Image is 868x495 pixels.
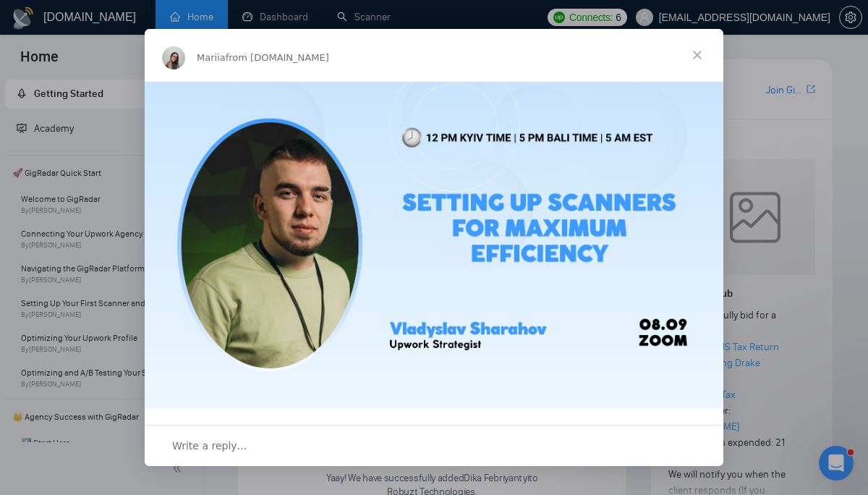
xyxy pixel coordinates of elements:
div: Open conversation and reply [145,425,723,466]
span: Close [671,29,723,81]
img: Profile image for Mariia [162,46,185,69]
span: Write a reply… [172,436,247,455]
span: Mariia [197,52,226,63]
span: from [DOMAIN_NAME] [226,52,329,63]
